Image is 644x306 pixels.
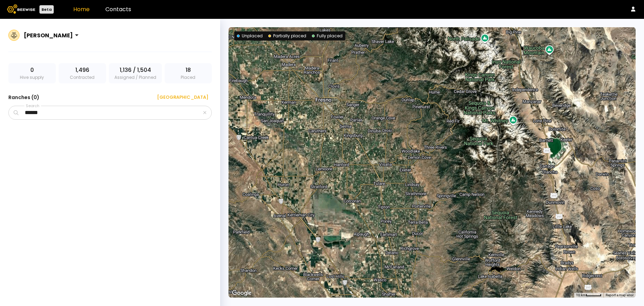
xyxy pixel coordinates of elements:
[105,5,131,13] a: Contacts
[120,66,151,74] span: 1,136 / 1,504
[574,293,604,298] button: Map Scale: 10 km per 41 pixels
[8,92,39,102] h3: Ranches ( 0 )
[312,33,343,39] div: Fully placed
[30,66,34,74] span: 0
[149,92,212,103] button: [GEOGRAPHIC_DATA]
[165,63,212,83] div: Placed
[59,63,106,83] div: Contracted
[186,66,191,74] span: 18
[7,5,35,14] img: Beewise logo
[24,31,73,40] div: [PERSON_NAME]
[576,293,586,297] span: 10 km
[75,66,89,74] span: 1,496
[230,289,253,298] a: Open this area in Google Maps (opens a new window)
[152,94,208,101] div: [GEOGRAPHIC_DATA]
[109,63,162,83] div: Assigned / Planned
[606,293,634,297] a: Report a map error
[230,289,253,298] img: Google
[73,5,90,13] a: Home
[8,63,56,83] div: Hive supply
[268,33,306,39] div: Partially placed
[39,5,54,14] div: Beta
[237,33,263,39] div: Unplaced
